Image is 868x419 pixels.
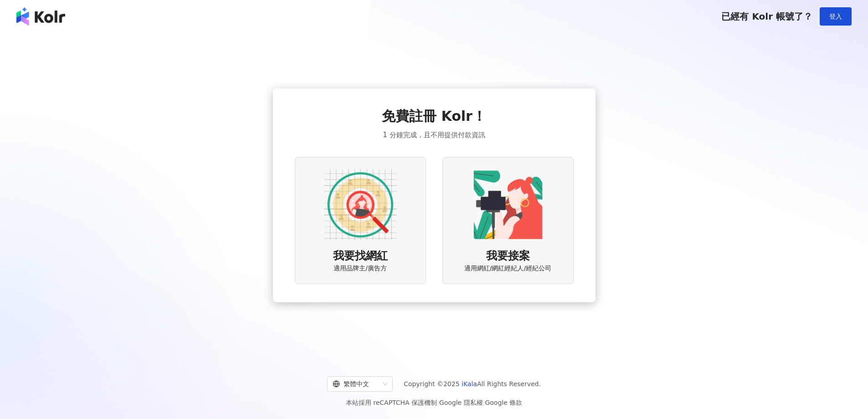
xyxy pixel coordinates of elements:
[382,107,486,126] span: 免費註冊 Kolr！
[472,168,544,241] img: KOL identity option
[829,13,842,20] span: 登入
[324,168,397,241] img: AD identity option
[464,264,551,273] span: 適用網紅/網紅經紀人/經紀公司
[486,248,530,264] span: 我要接案
[334,264,387,273] span: 適用品牌主/廣告方
[404,378,541,389] span: Copyright © 2025 All Rights Reserved.
[462,380,477,388] a: iKala
[820,7,852,26] button: 登入
[333,248,388,264] span: 我要找網紅
[485,399,522,406] a: Google 條款
[346,397,522,408] span: 本站採用 reCAPTCHA 保護機制
[437,399,439,406] span: |
[483,399,485,406] span: |
[439,399,483,406] a: Google 隱私權
[16,7,65,26] img: logo
[721,11,812,22] span: 已經有 Kolr 帳號了？
[333,377,379,391] div: 繁體中文
[383,129,485,140] span: 1 分鐘完成，且不用提供付款資訊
